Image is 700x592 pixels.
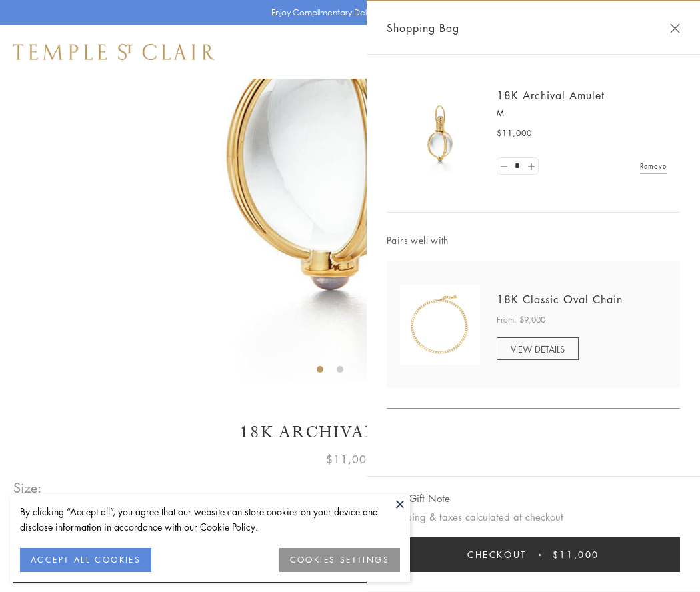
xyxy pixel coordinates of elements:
[20,548,151,572] button: ACCEPT ALL COOKIES
[497,292,623,307] a: 18K Classic Oval Chain
[524,158,537,175] a: Set quantity to 2
[279,548,400,572] button: COOKIES SETTINGS
[387,490,450,507] button: Add Gift Note
[497,158,511,175] a: Set quantity to 0
[497,127,532,140] span: $11,000
[497,313,545,327] span: From: $9,000
[387,233,680,248] span: Pairs well with
[511,343,565,355] span: VIEW DETAILS
[387,19,459,37] span: Shopping Bag
[13,477,43,499] span: Size:
[387,537,680,572] button: Checkout $11,000
[467,547,527,562] span: Checkout
[400,285,480,365] img: N88865-OV18
[400,93,480,173] img: 18K Archival Amulet
[13,421,687,444] h1: 18K Archival Amulet
[497,337,579,360] a: VIEW DETAILS
[670,23,680,33] button: Close Shopping Bag
[497,107,667,120] p: M
[13,44,215,60] img: Temple St. Clair
[20,504,400,535] div: By clicking “Accept all”, you agree that our website can store cookies on your device and disclos...
[497,88,605,103] a: 18K Archival Amulet
[640,159,667,173] a: Remove
[271,6,423,19] p: Enjoy Complimentary Delivery & Returns
[553,547,599,562] span: $11,000
[387,509,680,525] p: Shipping & taxes calculated at checkout
[326,451,374,468] span: $11,000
